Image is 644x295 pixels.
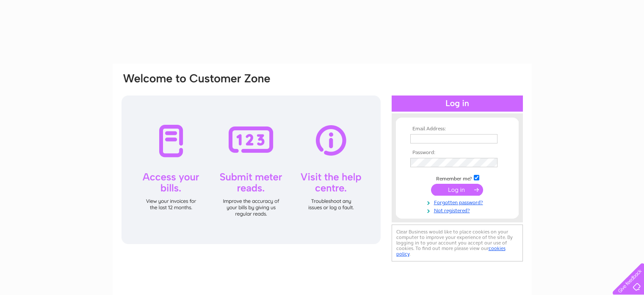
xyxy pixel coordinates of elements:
a: Not registered? [410,206,506,214]
th: Email Address: [408,126,506,132]
img: npw-badge-icon-locked.svg [487,135,494,142]
a: cookies policy [396,245,506,257]
th: Password: [408,150,506,156]
td: Remember me? [408,174,506,182]
img: npw-badge-icon-locked.svg [487,159,494,166]
a: Forgotten password? [410,198,506,206]
div: Clear Business would like to place cookies on your computer to improve your experience of the sit... [392,225,523,261]
input: Submit [431,184,483,196]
